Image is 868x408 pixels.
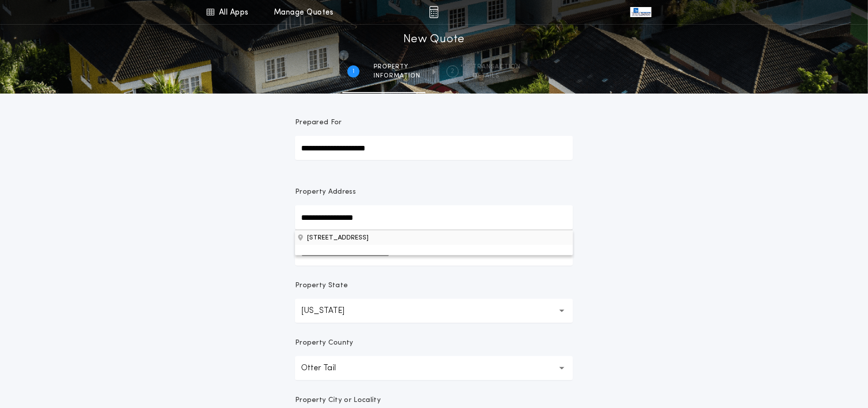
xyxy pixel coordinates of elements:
[301,305,360,317] p: [US_STATE]
[295,118,342,128] p: Prepared For
[295,281,348,291] p: Property State
[630,7,652,17] img: vs-icon
[295,299,573,323] button: [US_STATE]
[295,136,573,160] input: Prepared For
[451,67,455,75] h2: 2
[473,63,521,71] span: Transaction
[295,338,353,348] p: Property County
[374,72,420,80] span: information
[403,32,465,48] h1: New Quote
[429,6,439,18] img: img
[295,230,573,245] button: Property Address
[473,72,521,80] span: details
[352,67,354,75] h2: 1
[295,187,573,197] p: Property Address
[374,63,420,71] span: Property
[301,362,352,374] p: Otter Tail
[295,356,573,380] button: Otter Tail
[295,395,381,405] p: Property City or Locality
